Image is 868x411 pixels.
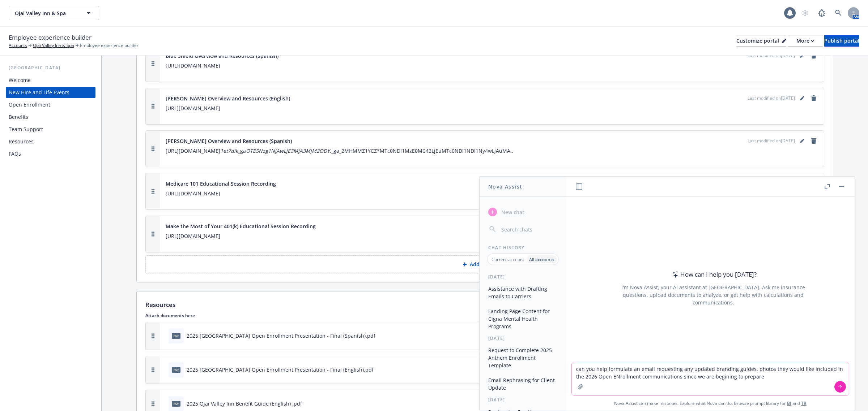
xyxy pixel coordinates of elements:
em: 1et7dik [220,147,238,154]
div: Resources [9,136,34,147]
button: Landing Page Content for Cigna Mental Health Programs [485,305,560,332]
p: Resources [145,300,175,310]
p: [URL][DOMAIN_NAME] [166,232,818,241]
span: New chat [500,208,524,216]
div: New Hire and Life Events [9,87,69,98]
span: pdf [172,367,180,372]
span: [PERSON_NAME] Overview and Resources (Spanish) [166,137,292,145]
p: Add quick links [470,261,507,268]
p: Current account [492,256,524,263]
span: pdf [172,401,180,406]
span: Nova Assist can make mistakes. Explore what Nova can do: Browse prompt library for and [614,396,807,411]
div: Benefits [9,111,28,123]
span: Last modified on [DATE] [748,52,795,59]
div: I'm Nova Assist, your AI assistant at [GEOGRAPHIC_DATA]. Ask me insurance questions, upload docum... [612,284,815,306]
div: Team Support [9,124,43,135]
a: Resources [6,136,95,147]
a: remove [809,94,818,103]
a: FAQs [6,148,95,160]
a: Accounts [9,42,27,49]
a: Open Enrollment [6,99,95,111]
button: Ojai Valley Inn & Spa [9,6,99,20]
p: [URL][DOMAIN_NAME] [166,189,818,198]
a: Welcome [6,74,95,86]
p: [URL][DOMAIN_NAME] _ga _ga_2MHMMZ1YCZ*MTc0NDI1MzE0MC42LjEuMTc0NDI1NDI1Ny4wLjAuMA.. [166,147,818,155]
a: editPencil [798,137,807,145]
a: editPencil [798,94,807,103]
a: remove [809,51,818,60]
div: [GEOGRAPHIC_DATA] [6,64,95,72]
div: 2025 [GEOGRAPHIC_DATA] Open Enrollment Presentation - Final (English).pdf [187,366,374,373]
button: More [788,35,823,47]
button: New chat [485,205,560,219]
button: Add quick links [145,255,824,273]
em: OTE5Nzg1NjAwLjE3MjA3MjM2ODY. [246,147,331,154]
span: Employee experience builder [9,33,92,42]
div: [DATE] [480,397,566,403]
p: All accounts [529,256,554,263]
textarea: can you help formulate an email requesting any updated branding guides, photos they would like in... [572,362,849,395]
span: Ojai Valley Inn & Spa [15,9,77,17]
button: Email Rephrasing for Client Update [485,374,560,394]
p: Attach documents here [145,312,824,319]
div: FAQs [9,148,21,160]
span: Last modified on [DATE] [748,138,795,144]
button: Publish portal [824,35,859,47]
a: TR [801,400,807,406]
a: Search [831,6,846,20]
a: Report a Bug [814,6,829,20]
div: How can I help you [DATE]? [670,270,757,279]
a: New Hire and Life Events [6,87,95,98]
a: editPencil [798,51,807,60]
div: [DATE] [480,274,566,280]
p: [URL][DOMAIN_NAME] [166,104,818,113]
a: Start snowing [798,6,812,20]
button: Assistance with Drafting Emails to Carriers [485,283,560,302]
button: Request to Complete 2025 Anthem Enrollment Template [485,344,560,371]
a: remove [809,137,818,145]
div: Chat History [480,245,566,251]
input: Search chats [500,224,557,234]
div: More [796,35,814,46]
span: Make the Most of Your 401(k) Educational Session Recording [166,222,316,230]
a: BI [787,400,791,406]
a: Benefits [6,111,95,123]
div: [DATE] [480,335,566,341]
h1: Nova Assist [488,183,522,190]
p: [URL][DOMAIN_NAME] [166,61,818,70]
span: pdf [172,333,180,338]
button: Customize portal [736,35,786,47]
span: Medicare 101 Educational Session Recording [166,180,276,187]
span: Employee experience builder [80,42,139,49]
div: 2025 Ojai Valley Inn Benefit Guide (English) .pdf [187,400,302,407]
span: Last modified on [DATE] [748,95,795,101]
div: 2025 [GEOGRAPHIC_DATA] Open Enrollment Presentation - Final (Spanish).pdf [187,332,375,339]
div: Welcome [9,74,31,86]
span: [PERSON_NAME] Overview and Resources (English) [166,95,290,102]
span: Blue Shield Overview and Resources (Spanish) [166,52,278,60]
a: Ojai Valley Inn & Spa [33,42,74,49]
a: Team Support [6,124,95,135]
div: Open Enrollment [9,99,50,111]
